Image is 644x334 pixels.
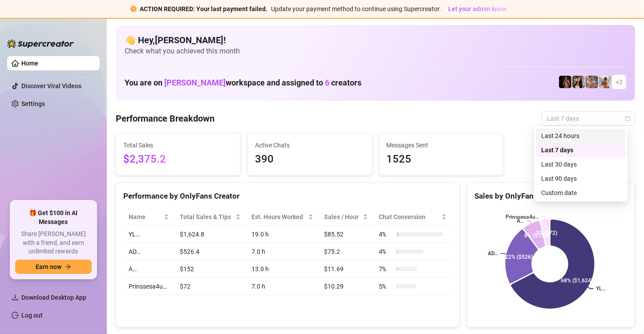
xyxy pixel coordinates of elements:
span: 5 % [379,281,393,291]
td: $85.52 [319,226,373,243]
th: Chat Conversion [373,208,452,226]
span: Name [129,212,162,222]
span: 7 % [379,264,393,274]
div: Last 7 days [541,145,620,155]
th: Sales / Hour [319,208,373,226]
span: Chat Conversion [379,212,439,222]
span: Sales / Hour [324,212,361,222]
span: [PERSON_NAME] [164,78,226,87]
span: 1525 [387,151,496,168]
span: download [12,294,19,301]
div: Last 90 days [541,174,620,183]
span: arrow-right [65,264,71,270]
th: Name [123,208,174,226]
h1: You are on workspace and assigned to creators [125,78,361,88]
span: Update your payment method to continue using Supercreator. [271,5,441,12]
h4: 👋 Hey, [PERSON_NAME] ! [125,34,626,46]
div: Last 24 hours [541,131,620,141]
span: Share [PERSON_NAME] with a friend, and earn unlimited rewards [15,230,92,256]
strong: ACTION REQUIRED: Your last payment failed. [140,5,268,12]
a: Settings [21,100,45,107]
span: Messages Sent [387,140,496,150]
span: exclamation-circle [130,6,137,12]
div: Last 24 hours [536,129,626,143]
td: 7.0 h [246,278,319,295]
span: 390 [255,151,365,168]
img: Green [599,76,612,88]
td: $152 [174,261,247,278]
span: 4 % [379,229,393,239]
td: 19.0 h [246,226,319,243]
div: Sales by OnlyFans Creator [474,190,628,202]
a: Home [21,60,38,67]
span: Last 7 days [547,112,630,125]
a: Log out [21,312,43,319]
span: 🎁 Get $100 in AI Messages [15,209,92,226]
td: YL… [123,226,174,243]
span: Check what you achieved this month [125,46,626,56]
td: $11.69 [319,261,373,278]
span: Active Chats [255,140,365,150]
div: Last 30 days [536,157,626,171]
span: Earn now [36,263,61,270]
img: YL [586,76,598,88]
th: Total Sales & Tips [174,208,247,226]
td: AD… [123,243,174,261]
div: Performance by OnlyFans Creator [123,190,452,202]
span: 4 % [379,247,393,257]
div: Last 7 days [536,143,626,157]
td: 7.0 h [246,243,319,261]
span: Total Sales & Tips [180,212,234,222]
img: D [559,76,571,88]
img: AD [572,76,585,88]
span: 6 [325,78,329,87]
div: Custom date [536,186,626,200]
a: Discover Viral Videos [21,82,81,90]
td: $526.4 [174,243,247,261]
text: A… [517,218,524,224]
td: $72 [174,278,247,295]
text: YL… [596,286,606,292]
span: calendar [625,116,630,121]
td: A… [123,261,174,278]
span: + 2 [616,77,623,87]
div: Est. Hours Worked [251,212,306,222]
td: 13.0 h [246,261,319,278]
div: Last 30 days [541,159,620,169]
div: Custom date [541,188,620,198]
td: $10.29 [319,278,373,295]
span: Download Desktop App [21,294,86,301]
span: Total Sales [123,140,233,150]
td: $75.2 [319,243,373,261]
div: Last 90 days [536,171,626,186]
td: $1,624.8 [174,226,247,243]
img: logo-BBDzfeDw.svg [7,39,74,48]
td: Prinssesa4u… [123,278,174,295]
text: AD… [487,251,498,257]
text: Prinssesa4u… [505,214,539,220]
button: Let your admin know [445,4,510,14]
button: Earn nowarrow-right [15,260,92,274]
span: $2,375.2 [123,151,233,168]
h4: Performance Breakdown [116,112,215,125]
span: Let your admin know [449,5,507,12]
